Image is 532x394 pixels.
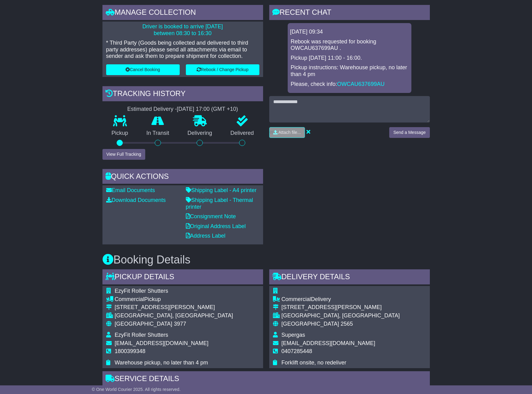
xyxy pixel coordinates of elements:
span: Warehouse pickup, no later than 4 pm [115,360,208,366]
div: Delivery Details [269,269,430,286]
p: Pickup [102,130,138,137]
span: [EMAIL_ADDRESS][DOMAIN_NAME] [282,340,375,346]
h3: Booking Details [102,254,430,266]
div: [GEOGRAPHIC_DATA], [GEOGRAPHIC_DATA] [282,312,400,319]
div: Tracking history [102,86,263,103]
span: Commercial [115,296,144,302]
span: Forklift onsite, no redeliver [282,360,346,366]
div: Service Details [102,371,430,388]
span: Supergas [282,332,305,338]
span: [EMAIL_ADDRESS][DOMAIN_NAME] [115,340,209,346]
button: Send a Message [389,127,430,138]
p: Pickup instructions: Warehouse pickup, no later than 4 pm [291,64,408,78]
p: In Transit [137,130,178,137]
button: Rebook / Change Pickup [186,64,259,75]
p: * Third Party (Goods being collected and delivered to third party addresses) please send all atta... [106,40,259,60]
span: 3977 [174,321,186,327]
a: Shipping Label - A4 printer [186,187,257,193]
button: Cancel Booking [106,64,180,75]
div: [STREET_ADDRESS][PERSON_NAME] [115,304,233,311]
span: EzyFit Roller Shutters [115,288,168,294]
div: Manage collection [102,5,263,22]
button: View Full Tracking [102,149,145,160]
div: Quick Actions [102,169,263,186]
a: Download Documents [106,197,166,203]
div: [STREET_ADDRESS][PERSON_NAME] [282,304,400,311]
p: Delivered [221,130,263,137]
a: Shipping Label - Thermal printer [186,197,253,210]
span: © One World Courier 2025. All rights reserved. [92,387,181,392]
a: OWCAU637699AU [337,81,385,87]
p: Please, check info: [291,81,408,88]
span: 0407285448 [282,348,312,354]
div: [GEOGRAPHIC_DATA], [GEOGRAPHIC_DATA] [115,312,233,319]
a: Original Address Label [186,223,246,229]
p: Driver is booked to arrive [DATE] between 08:30 to 16:30 [106,23,259,37]
p: Pickup [DATE] 11:00 - 16:00. [291,55,408,62]
div: RECENT CHAT [269,5,430,22]
div: Pickup Details [102,269,263,286]
span: EzyFit Roller Shutters [115,332,168,338]
span: 2565 [341,321,353,327]
span: Commercial [282,296,311,302]
span: [GEOGRAPHIC_DATA] [115,321,172,327]
div: Pickup [115,296,233,303]
div: Estimated Delivery - [102,106,263,113]
span: [GEOGRAPHIC_DATA] [282,321,339,327]
a: Consignment Note [186,213,236,219]
span: 1800399348 [115,348,146,354]
div: [DATE] 17:00 (GMT +10) [177,106,238,113]
div: [DATE] 09:34 [290,29,409,35]
p: Rebook was requested for booking OWCAU637699AU . [291,38,408,52]
div: Delivery [282,296,400,303]
a: Address Label [186,233,226,239]
a: Email Documents [106,187,155,193]
p: Delivering [178,130,222,137]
